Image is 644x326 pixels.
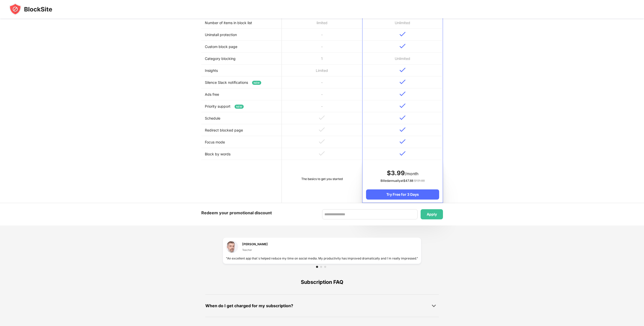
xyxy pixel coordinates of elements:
span: $ 3.99 [387,169,405,177]
div: [PERSON_NAME] [242,242,268,247]
img: v-blue.svg [400,68,406,72]
img: v-blue.svg [400,151,406,156]
img: v-grey.svg [319,127,325,132]
td: Unlimited [362,53,443,64]
div: /month [366,169,439,177]
td: Number of items in block list [201,17,282,29]
td: Ads free [201,88,282,100]
td: Schedule [201,112,282,124]
td: - [282,100,362,112]
td: - [282,29,362,41]
td: Focus mode [201,136,282,148]
img: v-blue.svg [400,91,406,96]
span: NEW [235,105,244,109]
div: Try Free for 3 Days [366,189,439,200]
td: - [282,88,362,100]
td: limited [282,17,362,29]
div: "An excellent app that`s helped reduce my time on social media. My productivity has improved dram... [226,256,418,261]
img: v-blue.svg [400,79,406,84]
td: - [282,41,362,53]
td: 1 [282,53,362,64]
div: Teacher [242,248,268,252]
td: Redirect blocked page [201,124,282,136]
div: The basics to get you started [285,176,359,182]
img: v-blue.svg [400,32,406,37]
td: Block by words [201,148,282,160]
td: Custom block page [201,41,282,53]
img: v-blue.svg [400,127,406,132]
div: Apply [427,212,437,216]
td: Category blocking [201,53,282,64]
img: testimonial-1.jpg [226,241,238,253]
img: v-blue.svg [400,44,406,48]
span: $ 131.88 [414,179,425,183]
td: Unlimited [362,17,443,29]
td: Insights [201,64,282,76]
div: Billed annually at $ 47.88 [366,178,439,183]
img: v-blue.svg [400,103,406,108]
div: Redeem your promotional discount [201,209,272,217]
td: Limited [282,64,362,76]
img: v-grey.svg [319,139,325,144]
img: v-blue.svg [400,115,406,120]
div: Subscription FAQ [205,270,439,294]
td: Silence Slack notifications [201,76,282,88]
img: v-blue.svg [400,139,406,144]
img: v-grey.svg [319,115,325,120]
span: NEW [252,81,261,85]
td: Uninstall protection [201,29,282,41]
img: blocksite-icon-black.svg [9,3,52,15]
td: - [282,76,362,88]
img: v-grey.svg [319,151,325,156]
div: When do I get charged for my subscription? [205,302,293,309]
td: Priority support [201,100,282,112]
